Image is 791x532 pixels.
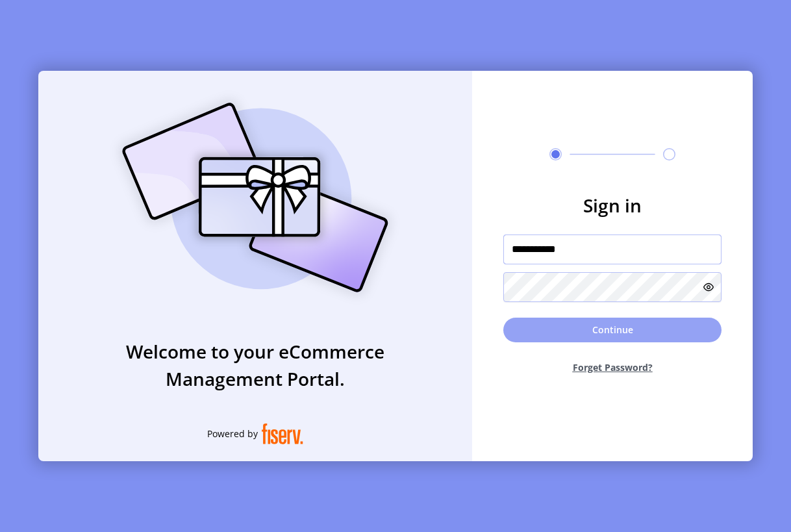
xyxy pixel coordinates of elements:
[503,350,722,385] button: Forget Password?
[207,427,258,440] span: Powered by
[38,338,472,392] h3: Welcome to your eCommerce Management Portal.
[503,192,722,219] h3: Sign in
[103,88,408,307] img: card_Illustration.svg
[503,318,722,342] button: Continue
